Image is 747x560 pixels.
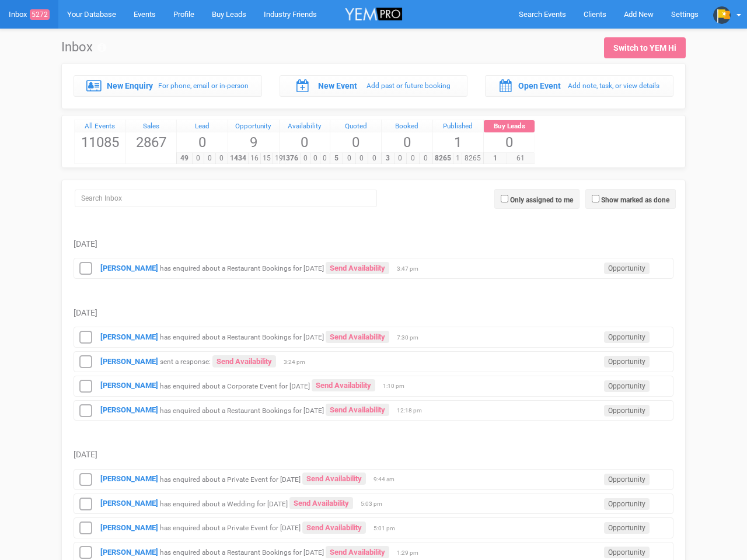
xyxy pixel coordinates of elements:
label: New Event [318,80,357,92]
span: 49 [176,153,193,164]
input: Search Inbox [75,190,377,207]
span: 0 [406,153,420,164]
a: Send Availability [326,546,389,558]
a: [PERSON_NAME] [100,474,158,483]
span: 0 [310,153,320,164]
span: 15 [260,153,273,164]
span: 16 [248,153,261,164]
span: 3 [381,153,395,164]
span: 3:24 pm [284,358,313,366]
span: 0 [330,132,381,152]
span: 3:47 pm [397,265,426,273]
span: 8265 [432,153,454,164]
small: has enquired about a Private Event for [DATE] [160,475,301,483]
a: [PERSON_NAME] [100,523,158,532]
label: Open Event [518,80,561,92]
a: Send Availability [289,497,353,509]
div: Switch to YEM Hi [613,42,676,54]
img: profile.png [713,6,731,24]
a: [PERSON_NAME] [100,548,158,556]
a: Send Availability [326,262,389,274]
small: has enquired about a Restaurant Bookings for [DATE] [160,264,324,272]
a: Switch to YEM Hi [604,37,686,58]
span: Opportunity [604,331,650,343]
a: New Enquiry For phone, email or in-person [74,75,262,96]
span: Opportunity [604,262,650,274]
small: has enquired about a Corporate Event for [DATE] [160,381,310,390]
span: Opportunity [604,405,650,416]
span: 19 [273,153,285,164]
div: Buy Leads [484,120,535,133]
small: has enquired about a Restaurant Bookings for [DATE] [160,333,324,341]
a: Lead [177,120,228,133]
a: [PERSON_NAME] [100,499,158,508]
span: 5272 [30,9,50,20]
span: 1 [433,132,484,152]
span: Add New [624,10,654,19]
span: 9:44 am [373,475,403,484]
span: 1376 [279,153,301,164]
h5: [DATE] [74,240,673,249]
a: All Events [75,120,125,133]
a: Open Event Add note, task, or view details [485,75,673,96]
label: New Enquiry [107,80,153,92]
small: has enquired about a Restaurant Bookings for [DATE] [160,406,324,414]
small: For phone, email or in-person [158,82,249,90]
span: 1434 [228,153,249,164]
a: Quoted [330,120,381,133]
span: Opportunity [604,498,650,510]
span: 11085 [75,132,125,152]
small: Add past or future booking [366,82,451,90]
a: [PERSON_NAME] [100,264,158,272]
label: Only assigned to me [510,195,573,205]
a: Send Availability [302,473,366,485]
div: Booked [382,120,432,133]
span: 0 [204,153,216,164]
a: [PERSON_NAME] [100,332,158,341]
span: 5:01 pm [373,524,403,533]
span: 8265 [462,153,483,164]
span: 0 [192,153,204,164]
span: Clients [584,10,606,19]
a: Opportunity [228,120,279,133]
span: Opportunity [604,522,650,534]
span: Opportunity [604,356,650,367]
span: Opportunity [604,380,650,392]
span: 0 [368,153,381,164]
span: 1:10 pm [383,382,412,390]
span: 0 [301,153,310,164]
span: 5 [330,153,343,164]
span: 0 [215,153,228,164]
span: 0 [394,153,407,164]
small: has enquired about a Private Event for [DATE] [160,524,301,532]
span: 2867 [126,132,177,152]
a: Published [433,120,484,133]
a: Send Availability [312,379,375,391]
span: 1 [453,153,462,164]
label: Show marked as done [601,195,669,205]
span: 5:03 pm [361,500,390,508]
a: Availability [280,120,330,133]
span: 0 [419,153,432,164]
a: [PERSON_NAME] [100,381,158,390]
span: 1:29 pm [397,549,426,557]
span: 0 [343,153,356,164]
span: Opportunity [604,474,650,485]
small: has enquired about a Wedding for [DATE] [160,499,288,508]
span: 61 [507,153,535,164]
h5: [DATE] [74,450,673,459]
h5: [DATE] [74,309,673,317]
span: 0 [484,132,535,152]
small: Add note, task, or view details [568,82,659,90]
span: Opportunity [604,547,650,558]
